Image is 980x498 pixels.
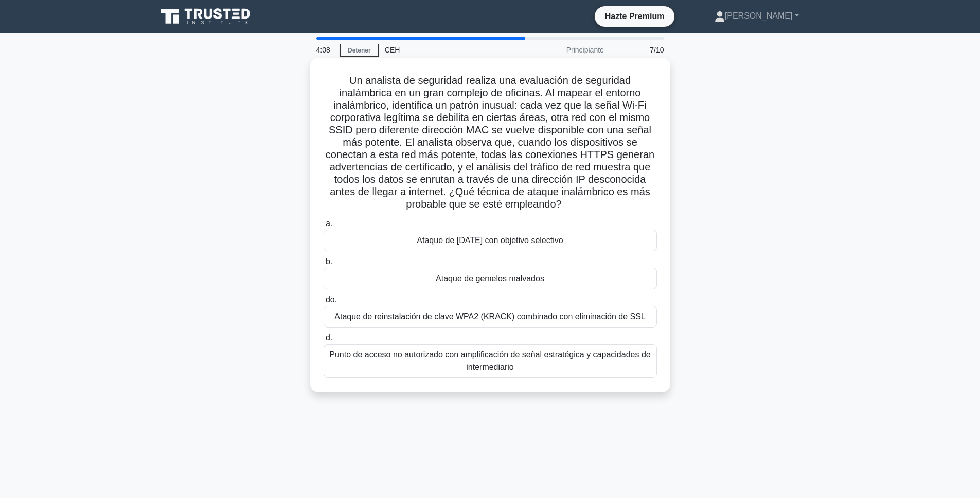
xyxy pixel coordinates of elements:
[326,257,332,266] font: b.
[326,333,332,342] font: d.
[599,10,671,23] a: Hazte Premium
[348,47,371,54] font: Detener
[605,12,665,21] font: Hazte Premium
[334,312,645,321] font: Ataque de reinstalación de clave WPA2 (KRACK) combinado con eliminación de SSL
[340,44,379,57] a: Detener
[417,236,563,245] font: Ataque de [DATE] con objetivo selectivo
[566,46,604,54] font: Principiante
[326,295,337,304] font: do.
[650,46,664,54] font: 7/10
[385,46,400,54] font: CEH
[436,274,544,283] font: Ataque de gemelos malvados
[326,75,654,210] font: Un analista de seguridad realiza una evaluación de seguridad inalámbrica en un gran complejo de o...
[690,6,824,26] a: [PERSON_NAME]
[326,219,332,228] font: a.
[329,350,650,371] font: Punto de acceso no autorizado con amplificación de señal estratégica y capacidades de intermediario
[725,11,793,20] font: [PERSON_NAME]
[316,46,330,54] font: 4:08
